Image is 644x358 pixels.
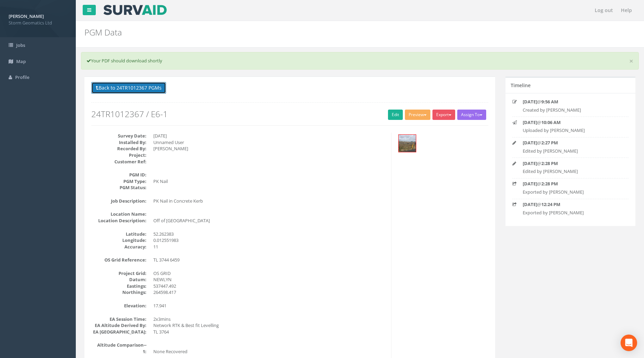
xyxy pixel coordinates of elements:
a: Edit [388,110,403,120]
dt: Survey Date: [91,133,146,139]
h2: PGM Data [84,28,542,37]
dd: TL 3744 6459 [153,257,386,263]
span: Jobs [16,42,25,48]
dd: 11 [153,244,386,250]
dd: None Recovered [153,348,386,355]
p: @ [523,181,618,187]
span: Storm Geomatics Ltd [9,20,67,26]
dt: EA Session Time: [91,316,146,323]
dt: Elevation: [91,303,146,309]
a: × [629,58,633,65]
button: Assign To [457,110,486,120]
dd: 17.941 [153,303,386,309]
dd: 264598.417 [153,289,386,296]
p: Edited by [PERSON_NAME] [523,168,618,175]
dt: Altitude Comparison-- [91,342,146,348]
dt: PGM Type: [91,178,146,185]
strong: 2:27 PM [541,140,558,146]
dd: [DATE] [153,133,386,139]
dd: PK Nail in Concrete Kerb [153,198,386,204]
p: @ [523,201,618,208]
p: @ [523,99,618,105]
dd: Unnamed User [153,139,386,146]
dt: Installed By: [91,139,146,146]
dt: Northings: [91,289,146,296]
h2: 24TR1012367 / E6-1 [91,110,488,119]
dt: Location Description: [91,217,146,224]
dt: Accuracy: [91,244,146,250]
strong: [DATE] [523,99,537,105]
p: @ [523,140,618,146]
strong: [PERSON_NAME] [9,13,44,19]
p: Edited by [PERSON_NAME] [523,148,618,154]
p: Uploaded by [PERSON_NAME] [523,127,618,134]
dd: 0.012551983 [153,237,386,244]
dt: Longitude: [91,237,146,244]
dd: 2x3mins [153,316,386,323]
strong: 2:28 PM [541,160,558,166]
dt: Eastings: [91,283,146,289]
p: Exported by [PERSON_NAME] [523,189,618,195]
dt: Location Name: [91,211,146,217]
p: Exported by [PERSON_NAME] [523,209,618,216]
strong: 9:56 AM [541,99,558,105]
p: @ [523,160,618,167]
dt: EA Altitude Derived By: [91,322,146,329]
strong: [DATE] [523,181,537,187]
dt: 1: [91,348,146,355]
div: Open Intercom Messenger [621,335,637,351]
dt: Latitude: [91,231,146,237]
strong: [DATE] [523,160,537,166]
button: Preview [405,110,430,120]
dt: EA [GEOGRAPHIC_DATA]: [91,329,146,335]
dd: 537447.492 [153,283,386,289]
dd: Off of [GEOGRAPHIC_DATA] [153,217,386,224]
dd: 52.262383 [153,231,386,237]
div: Your PDF should download shortly [81,52,639,70]
img: bde6e488-ea97-2100-7b24-93052bc1fc08_f6cd2157-bd41-15ca-f364-76b7610c65a7_thumb.jpg [399,135,416,152]
dt: PGM ID: [91,172,146,178]
strong: 10:06 AM [541,119,561,125]
strong: [DATE] [523,119,537,125]
dd: PK Nail [153,178,386,185]
dt: PGM Status: [91,184,146,191]
dt: Recorded By: [91,145,146,152]
span: Map [16,58,26,64]
strong: 12:24 PM [541,201,560,207]
p: Created by [PERSON_NAME] [523,107,618,113]
span: Profile [15,74,29,80]
dd: TL 3764 [153,329,386,335]
dd: [PERSON_NAME] [153,145,386,152]
dt: Project: [91,152,146,158]
dt: Project Grid: [91,270,146,277]
dd: NEWLYN [153,276,386,283]
button: Back to 24TR1012367 PGMs [91,82,166,94]
dt: Customer Ref: [91,158,146,165]
strong: 2:28 PM [541,181,558,187]
p: @ [523,119,618,126]
dt: Datum: [91,276,146,283]
dd: OS GRID [153,270,386,277]
strong: [DATE] [523,140,537,146]
strong: [DATE] [523,201,537,207]
dt: Job Description: [91,198,146,204]
a: [PERSON_NAME] Storm Geomatics Ltd [9,11,67,26]
dd: Network RTK & Best fit Levelling [153,322,386,329]
h5: Timeline [511,83,531,88]
dt: OS Grid Reference: [91,257,146,263]
button: Export [432,110,455,120]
